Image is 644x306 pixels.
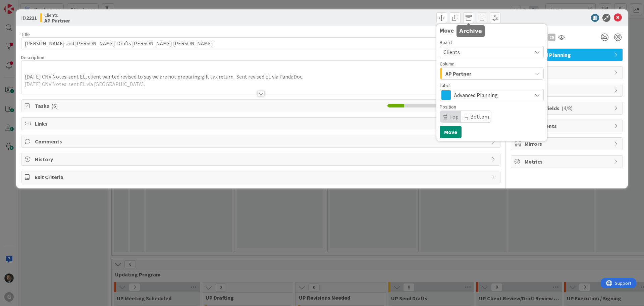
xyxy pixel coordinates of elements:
[454,90,529,100] span: Advanced Planning
[440,104,456,109] span: Position
[35,155,488,163] span: History
[561,105,573,112] span: ( 4/8 )
[470,113,489,120] span: Bottom
[525,158,610,166] span: Metrics
[525,140,610,148] span: Mirrors
[525,122,610,130] span: Attachments
[14,1,31,9] span: Support
[440,126,462,138] button: Move
[525,69,610,77] span: Dates
[525,104,610,112] span: Custom Fields
[548,34,555,41] div: CN
[445,69,471,78] span: AP Partner
[525,86,610,94] span: Block
[440,83,450,88] span: Label
[44,12,70,18] span: Clients
[21,37,500,49] input: type card name here...
[21,14,37,22] span: ID
[44,18,70,23] b: AP Partner
[440,61,454,66] span: Column
[21,54,44,60] span: Description
[35,173,488,181] span: Exit Criteria
[440,40,452,45] span: Board
[459,28,482,34] h5: Archive
[25,73,497,81] p: [DATE] CNV Notes: sent EL, client wanted revised to say we are not preparing gift tax return. Sen...
[51,102,58,109] span: ( 6 )
[35,120,488,128] span: Links
[525,51,610,59] span: Advanced Planning
[21,31,30,37] label: Title
[440,68,544,80] button: AP Partner
[449,113,459,120] span: Top
[443,49,460,55] span: Clients
[35,137,488,145] span: Comments
[35,102,384,110] span: Tasks
[26,14,37,21] b: 2221
[440,27,544,34] div: Move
